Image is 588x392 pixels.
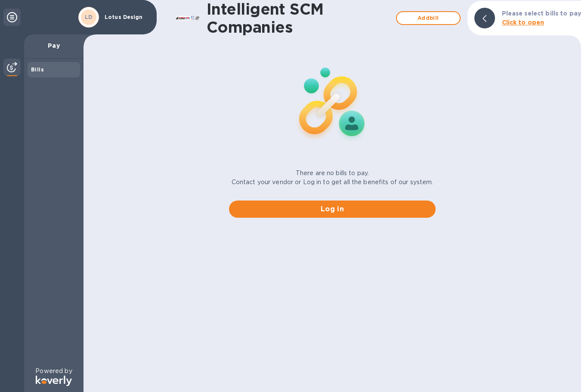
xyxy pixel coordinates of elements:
[404,13,453,23] span: Add bill
[232,169,433,187] p: There are no bills to pay. Contact your vendor or Log in to get all the benefits of our system.
[36,376,72,386] img: Logo
[105,14,148,20] p: Lotus Design
[85,14,93,20] b: LD
[35,367,72,376] p: Powered by
[396,11,461,25] button: Addbill
[31,66,44,73] b: Bills
[502,19,545,26] b: Click to open
[502,10,581,17] b: Please select bills to pay
[31,41,77,50] p: Pay
[229,201,436,218] button: Log in
[236,204,429,214] span: Log in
